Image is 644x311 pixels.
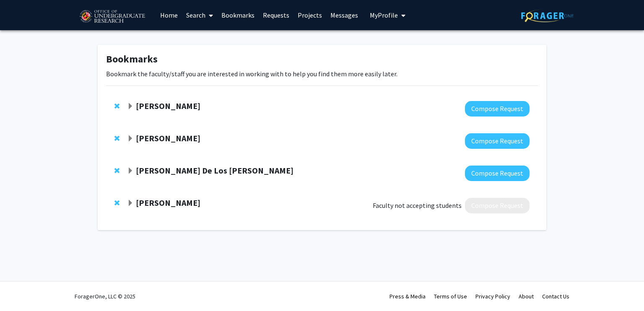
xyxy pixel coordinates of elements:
[127,103,134,110] span: Expand Amy Billing Bookmark
[114,103,119,109] span: Remove Amy Billing from bookmarks
[182,0,217,30] a: Search
[6,273,36,305] iframe: Chat
[326,0,362,30] a: Messages
[106,53,538,65] h1: Bookmarks
[127,200,134,207] span: Expand Jennifer Collins Bookmark
[373,200,462,210] span: Faculty not accepting students
[519,293,534,300] a: About
[475,293,510,300] a: Privacy Policy
[521,9,574,22] img: ForagerOne Logo
[156,0,182,30] a: Home
[136,133,200,143] strong: [PERSON_NAME]
[114,200,119,206] span: Remove Jennifer Collins from bookmarks
[542,293,569,300] a: Contact Us
[370,11,398,19] span: My Profile
[390,293,426,300] a: Press & Media
[114,167,119,174] span: Remove Andres De Los Reyes from bookmarks
[127,135,134,142] span: Expand Jeremy Purcell Bookmark
[127,168,134,174] span: Expand Andres De Los Reyes Bookmark
[75,282,135,311] div: ForagerOne, LLC © 2025
[106,69,538,79] p: Bookmark the faculty/staff you are interested in working with to help you find them more easily l...
[259,0,293,30] a: Requests
[136,101,200,111] strong: [PERSON_NAME]
[217,0,259,30] a: Bookmarks
[465,101,530,117] button: Compose Request to Amy Billing
[136,165,293,176] strong: [PERSON_NAME] De Los [PERSON_NAME]
[293,0,326,30] a: Projects
[434,293,467,300] a: Terms of Use
[77,6,148,27] img: University of Maryland Logo
[136,197,200,208] strong: [PERSON_NAME]
[114,135,119,142] span: Remove Jeremy Purcell from bookmarks
[465,133,530,149] button: Compose Request to Jeremy Purcell
[465,166,530,181] button: Compose Request to Andres De Los Reyes
[465,198,530,213] button: Compose Request to Jennifer Collins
